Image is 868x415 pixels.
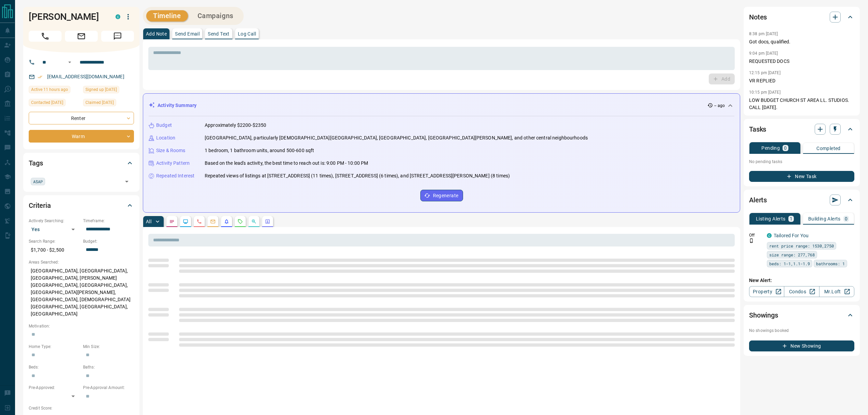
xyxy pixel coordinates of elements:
p: Areas Searched: [29,259,134,265]
p: VR REPLIED [749,77,854,84]
p: Activity Pattern [156,160,190,167]
div: condos.ca [116,14,120,19]
svg: Opportunities [251,219,257,224]
p: Pending [761,146,780,150]
p: Budget: [83,238,134,244]
p: Home Type: [29,344,80,350]
span: Email [65,31,98,42]
div: Tasks [749,121,854,137]
button: Campaigns [191,10,240,22]
p: Baths: [83,364,134,370]
span: Contacted [DATE] [31,99,63,106]
p: 9:04 pm [DATE] [749,51,778,56]
p: Budget [156,122,172,129]
div: Mon Aug 18 2025 [29,86,80,95]
svg: Lead Browsing Activity [183,219,188,224]
p: 0 [845,216,847,221]
p: Pre-Approved: [29,385,80,391]
p: Activity Summary [158,102,196,109]
div: Alerts [749,192,854,208]
a: Property [749,286,784,297]
p: Completed [816,146,841,151]
span: Signed up [DATE] [85,86,117,93]
p: LOW BUDGET CHURCH ST AREA LL. STUDIOS. CALL [DATE]. [749,97,854,111]
button: Timeline [146,10,188,22]
span: bathrooms: 1 [816,260,845,267]
h2: Tasks [749,124,766,135]
h2: Showings [749,310,778,321]
span: Active 11 hours ago [31,86,68,93]
svg: Calls [196,219,202,224]
a: Condos [784,286,819,297]
span: beds: 1-1,1.1-1.9 [769,260,810,267]
p: REQUESTED DOCS [749,58,854,65]
div: Renter [29,112,134,124]
button: Regenerate [420,190,463,201]
div: Warm [29,130,134,143]
p: Got docs, qualified. [749,38,854,45]
svg: Push Notification Only [749,238,754,243]
p: 8:38 pm [DATE] [749,31,778,36]
span: ASAP [33,178,43,185]
p: Motivation: [29,323,134,329]
p: Search Range: [29,238,80,244]
p: Credit Score: [29,405,134,411]
a: Mr.Loft [819,286,854,297]
svg: Requests [238,219,243,224]
p: No pending tasks [749,157,854,167]
p: Location [156,134,175,142]
p: Actively Searching: [29,218,80,224]
div: Criteria [29,197,134,214]
p: Beds: [29,364,80,370]
div: Tags [29,155,134,171]
p: 10:15 pm [DATE] [749,90,781,95]
p: 1 bedroom, 1 bathroom units, around 500-600 sqft [205,147,314,154]
p: Send Email [175,31,200,36]
p: New Alert: [749,277,854,284]
p: Log Call [238,31,256,36]
div: Sun Jul 27 2025 [83,99,134,108]
button: New Task [749,171,854,182]
a: Tailored For You [774,233,809,238]
p: Building Alerts [808,216,841,221]
h2: Notes [749,12,767,23]
p: Repeated Interest [156,172,194,179]
svg: Listing Alerts [224,219,229,224]
svg: Agent Actions [265,219,270,224]
span: Call [29,31,62,42]
p: Pre-Approval Amount: [83,385,134,391]
svg: Emails [210,219,216,224]
p: Repeated views of listings at [STREET_ADDRESS] (11 times), [STREET_ADDRESS] (6 times), and [STREE... [205,172,510,179]
svg: Email Verified [38,75,42,79]
div: Wed Aug 13 2025 [29,99,80,108]
a: [EMAIL_ADDRESS][DOMAIN_NAME] [47,74,124,79]
div: Yes [29,224,80,235]
p: [GEOGRAPHIC_DATA], [GEOGRAPHIC_DATA], [GEOGRAPHIC_DATA], [PERSON_NAME][GEOGRAPHIC_DATA], [GEOGRAP... [29,265,134,320]
p: Size & Rooms [156,147,186,154]
p: 0 [784,146,787,150]
p: -- ago [714,103,725,109]
div: Sun Jul 27 2025 [83,86,134,95]
p: Min Size: [83,344,134,350]
button: Open [66,58,74,66]
p: No showings booked [749,327,854,334]
p: Listing Alerts [756,216,786,221]
h2: Tags [29,158,43,169]
p: Send Text [208,31,230,36]
span: size range: 277,768 [769,251,815,258]
h2: Criteria [29,200,51,211]
p: Add Note [146,31,167,36]
div: Notes [749,9,854,25]
div: condos.ca [767,233,772,238]
p: 12:15 pm [DATE] [749,70,781,75]
h1: [PERSON_NAME] [29,11,105,22]
p: All [146,219,151,224]
p: Based on the lead's activity, the best time to reach out is: 9:00 PM - 10:00 PM [205,160,368,167]
p: 1 [790,216,792,221]
p: Off [749,232,763,238]
button: Open [122,177,132,186]
h2: Alerts [749,195,767,205]
svg: Notes [169,219,175,224]
span: rent price range: 1530,2750 [769,242,834,249]
button: New Showing [749,340,854,351]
